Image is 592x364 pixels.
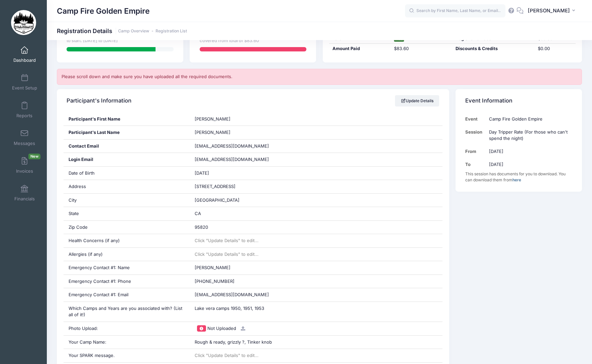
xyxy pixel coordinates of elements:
span: [EMAIL_ADDRESS][DOMAIN_NAME] [195,156,278,163]
a: Registration List [156,29,187,34]
div: Login Email [64,153,190,166]
td: Day Tripper Rate (For those who can't spend the night) [486,126,572,145]
a: Reports [9,98,40,122]
span: Click "Update Details" to edit... [195,353,259,358]
td: [DATE] [486,158,572,171]
span: [PHONE_NUMBER] [195,279,234,284]
span: [PERSON_NAME] [195,130,230,135]
td: [DATE] [486,145,572,158]
td: Camp Fire Golden Empire [486,113,572,126]
div: This session has documents for you to download. You can download them from [465,171,572,183]
span: Invoices [16,168,33,174]
a: Event Setup [9,70,40,94]
div: Address [64,180,190,193]
h1: Registration Details [57,27,187,34]
div: Contact Email [64,140,190,153]
div: $0.00 [534,45,576,52]
td: Event [465,113,486,126]
div: Which Camps and Years are you associated with? (List all of it!) [64,302,190,322]
button: [PERSON_NAME] [523,3,582,19]
span: Lake vera camps 1950, 1951, 1953 [195,306,264,311]
a: here [512,177,521,182]
span: [GEOGRAPHIC_DATA] [195,197,239,203]
div: Emergency Contact #1: Phone [64,275,190,288]
div: Emergency Contact #1: Name [64,261,190,275]
h1: Camp Fire Golden Empire [57,3,150,19]
div: covered from total of $83.60 [200,37,306,44]
div: Date of Birth [64,167,190,180]
span: Dashboard [13,57,36,63]
div: City [64,194,190,207]
div: Discounts & Credits [452,45,534,52]
span: Financials [14,196,35,202]
span: CA [195,211,201,216]
span: Messages [14,141,35,146]
input: Search by First Name, Last Name, or Email... [405,4,505,18]
span: Click "Update Details" to edit... [195,238,259,243]
span: [PERSON_NAME] [195,265,230,270]
span: [EMAIL_ADDRESS][DOMAIN_NAME] [195,143,269,149]
span: Reports [16,113,32,119]
span: [STREET_ADDRESS] [195,184,235,189]
div: Emergency Contact #1: Email [64,288,190,302]
a: Update Details [395,95,439,107]
h4: Participant's Information [67,91,131,110]
a: Messages [9,126,40,149]
div: Participant's First Name [64,113,190,126]
span: Rough & ready, grizzly ?, Tinker knob [195,339,272,345]
a: InvoicesNew [9,154,40,177]
div: Your Camp Name: [64,336,190,349]
h4: Event Information [465,91,512,110]
a: Camp Overview [118,29,149,34]
div: to start. [DATE] to [DATE] [67,37,173,44]
a: Dashboard [9,43,40,66]
div: $83.60 [391,45,452,52]
div: Health Concerns (if any) [64,234,190,247]
div: Please scroll down and make sure you have uploaded all the required documents. [57,69,582,85]
span: [EMAIL_ADDRESS][DOMAIN_NAME] [195,292,269,297]
span: [PERSON_NAME] [195,116,230,122]
a: Financials [9,181,40,205]
div: Your SPARK message. [64,349,190,362]
div: State [64,207,190,220]
span: Click "Update Details" to edit... [195,251,259,257]
span: Event Setup [12,85,37,91]
td: To [465,158,486,171]
span: New [28,154,40,159]
div: Photo Upload: [64,322,190,335]
div: Allergies (if any) [64,248,190,261]
span: [DATE] [195,170,209,176]
span: [PERSON_NAME] [528,7,570,14]
td: From [465,145,486,158]
span: 95820 [195,224,208,230]
td: Session [465,126,486,145]
div: Amount Paid [329,45,391,52]
div: Zip Code [64,221,190,234]
div: Participant's Last Name [64,126,190,139]
span: Not Uploaded [207,326,236,331]
img: Camp Fire Golden Empire [11,10,36,35]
